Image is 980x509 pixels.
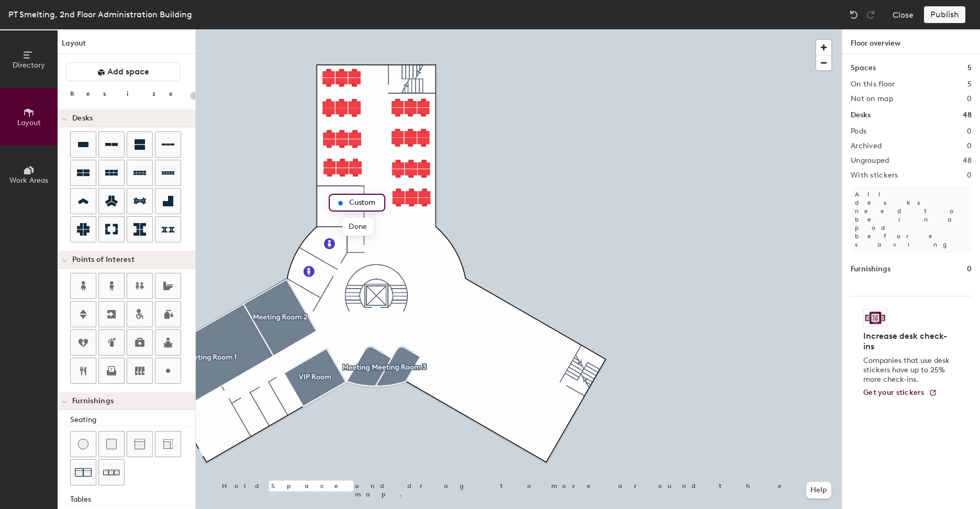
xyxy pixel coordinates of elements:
button: Couch (x2) [70,459,96,485]
img: Sticker logo [863,309,887,327]
img: Couch (middle) [135,439,145,449]
img: Undo [849,9,859,20]
span: Points of Interest [72,256,135,264]
button: Couch (x3) [98,459,125,485]
h2: With stickers [851,171,898,180]
h1: 5 [967,62,972,74]
button: Close [893,6,914,23]
img: Couch (x3) [103,464,120,481]
img: generic_marker [334,197,347,209]
p: All desks need to be in a pod before saving [851,186,972,253]
div: Resize [70,90,186,98]
h2: 0 [967,171,972,180]
a: Get your stickers [863,389,937,397]
h2: Archived [851,142,882,150]
h1: Desks [851,109,871,121]
h1: Floor overview [842,29,980,54]
h1: Spaces [851,62,876,74]
div: Seating [70,414,195,426]
h2: 0 [967,95,972,103]
button: Cushion [98,431,125,457]
span: Desks [72,114,93,123]
button: Stool [70,431,96,457]
div: PT Smelting, 2nd Floor Administration Building [8,8,192,21]
h2: Ungrouped [851,157,889,165]
h2: Not on map [851,95,893,103]
div: Tables [70,494,195,505]
h1: Furnishings [851,263,890,275]
h1: Layout [58,38,195,54]
h2: On this floor [851,80,895,88]
img: Couch (corner) [163,439,173,449]
p: Companies that use desk stickers have up to 25% more check-ins. [863,356,953,384]
h2: 5 [967,80,972,88]
img: Stool [78,439,88,449]
img: Redo [865,9,876,20]
img: Cushion [106,439,117,449]
h1: 0 [967,263,972,275]
h2: 0 [967,127,972,136]
button: Couch (middle) [127,431,153,457]
span: Done [342,218,373,236]
span: Layout [17,118,41,127]
h2: 0 [967,142,972,150]
button: Help [806,482,831,499]
span: Work Areas [9,176,48,185]
h2: Pods [851,127,866,136]
button: Couch (corner) [155,431,181,457]
span: Directory [13,61,45,70]
span: Get your stickers [863,388,925,397]
span: Add space [107,67,149,77]
h4: Increase desk check-ins [863,331,953,352]
img: Couch (x2) [75,464,92,481]
h1: 48 [963,109,972,121]
h2: 48 [963,157,972,165]
span: Furnishings [72,397,114,405]
button: Add space [66,62,180,81]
